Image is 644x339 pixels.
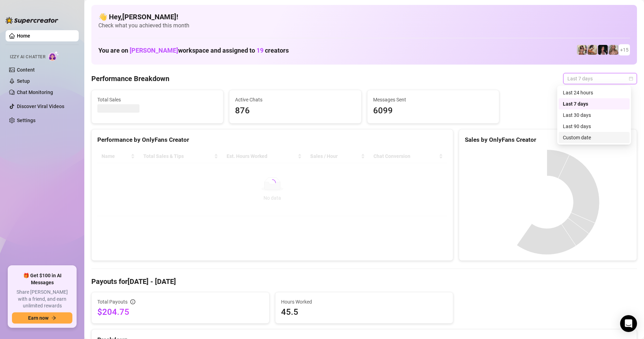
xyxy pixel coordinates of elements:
img: Kayla (@kaylathaylababy) [587,45,597,55]
button: Earn nowarrow-right [12,312,72,324]
span: Hours Worked [281,298,447,306]
h4: Payouts for [DATE] - [DATE] [91,277,637,286]
span: Izzy AI Chatter [10,54,45,60]
span: calendar [629,77,633,81]
span: 876 [235,104,355,118]
span: + 15 [620,46,629,54]
span: Earn now [28,315,48,321]
a: Setup [17,78,30,84]
div: Last 90 days [563,122,625,130]
div: Last 24 hours [563,89,625,97]
div: Last 90 days [559,121,630,132]
img: Kenzie (@dmaxkenz) [609,45,618,55]
span: Active Chats [235,96,355,104]
a: Discover Viral Videos [17,104,64,109]
a: Home [17,33,30,39]
h4: Performance Breakdown [91,74,169,84]
div: Custom date [563,134,625,141]
span: Total Sales [97,96,217,104]
a: Settings [17,118,35,123]
span: arrow-right [51,315,56,320]
img: Avry (@avryjennervip) [577,45,587,55]
div: Last 30 days [559,109,630,121]
a: Content [17,67,35,73]
img: AI Chatter [48,51,59,61]
span: Total Payouts [97,298,128,306]
span: Messages Sent [373,96,493,104]
span: Last 7 days [567,73,633,84]
h1: You are on workspace and assigned to creators [98,47,289,54]
div: Custom date [559,132,630,143]
span: 🎁 Get $100 in AI Messages [12,272,72,286]
span: info-circle [130,299,135,304]
div: Last 7 days [559,98,630,109]
div: Last 30 days [563,111,625,119]
img: Baby (@babyyyybellaa) [598,45,608,55]
div: Performance by OnlyFans Creator [97,135,447,145]
div: Open Intercom Messenger [620,315,637,332]
span: 45.5 [281,306,447,318]
span: 19 [256,47,264,54]
div: Sales by OnlyFans Creator [465,135,631,145]
span: Share [PERSON_NAME] with a friend, and earn unlimited rewards [12,289,72,310]
span: $204.75 [97,306,264,318]
a: Chat Monitoring [17,89,53,95]
span: loading [269,179,276,186]
h4: 👋 Hey, [PERSON_NAME] ! [98,12,630,22]
span: Check what you achieved this month [98,22,630,29]
span: [PERSON_NAME] [130,47,178,54]
span: 6099 [373,104,493,118]
div: Last 24 hours [559,87,630,98]
div: Last 7 days [563,100,625,108]
img: logo-BBDzfeDw.svg [6,17,58,24]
